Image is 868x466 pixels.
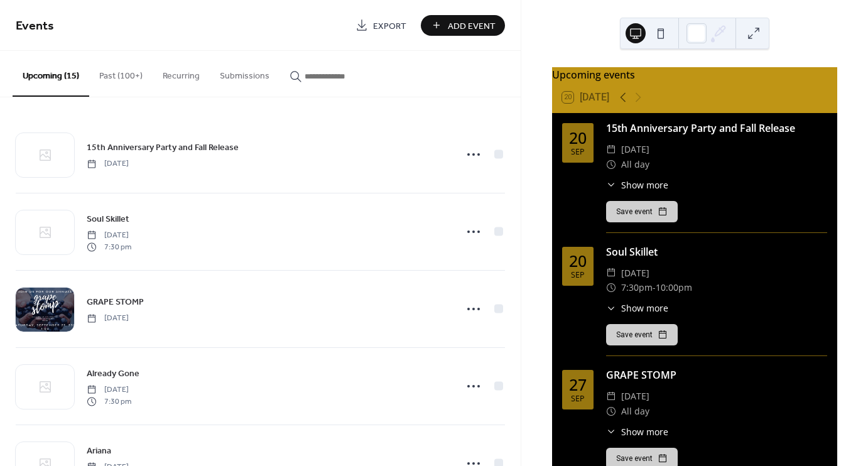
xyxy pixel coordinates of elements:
button: Save event [606,324,678,345]
span: 7:30 pm [87,241,131,252]
span: Already Gone [87,367,139,381]
span: [DATE] [87,230,131,241]
div: ​ [606,142,616,157]
button: Submissions [210,51,279,95]
div: ​ [606,425,616,438]
div: 20 [569,253,587,269]
div: ​ [606,280,616,295]
span: Export [373,19,406,33]
button: ​Show more [606,301,668,315]
span: [DATE] [87,313,129,324]
div: ​ [606,389,616,404]
div: Soul Skillet [606,244,827,259]
div: Sep [571,148,585,156]
button: Upcoming (15) [13,51,89,97]
div: ​ [606,404,616,419]
span: Show more [621,301,668,315]
span: 7:30pm [621,280,653,295]
span: Events [16,14,54,38]
span: All day [621,157,649,172]
button: Add Event [421,15,505,36]
div: GRAPE STOMP [606,367,827,382]
div: ​ [606,157,616,172]
a: Export [346,15,416,36]
a: Ariana [87,443,111,458]
button: ​Show more [606,425,668,438]
span: 15th Anniversary Party and Fall Release [87,141,239,154]
span: - [653,280,656,295]
a: GRAPE STOMP [87,295,144,309]
div: Sep [571,395,585,403]
div: Upcoming events [552,67,837,82]
span: Add Event [448,19,496,33]
span: [DATE] [87,158,129,170]
span: [DATE] [621,266,649,281]
div: ​ [606,178,616,192]
span: Show more [621,425,668,438]
div: Sep [571,271,585,279]
span: All day [621,404,649,419]
div: ​ [606,301,616,315]
button: Past (100+) [89,51,153,95]
span: GRAPE STOMP [87,296,144,309]
div: 20 [569,130,587,146]
button: ​Show more [606,178,668,192]
span: Ariana [87,445,111,458]
span: 10:00pm [656,280,692,295]
span: [DATE] [621,142,649,157]
a: Soul Skillet [87,212,129,226]
span: Soul Skillet [87,213,129,226]
button: Recurring [153,51,210,95]
span: Show more [621,178,668,192]
a: Already Gone [87,366,139,381]
button: Save event [606,201,678,222]
span: [DATE] [87,384,131,396]
span: 7:30 pm [87,396,131,407]
div: 15th Anniversary Party and Fall Release [606,121,827,136]
span: [DATE] [621,389,649,404]
div: 27 [569,377,587,393]
a: 15th Anniversary Party and Fall Release [87,140,239,154]
div: ​ [606,266,616,281]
